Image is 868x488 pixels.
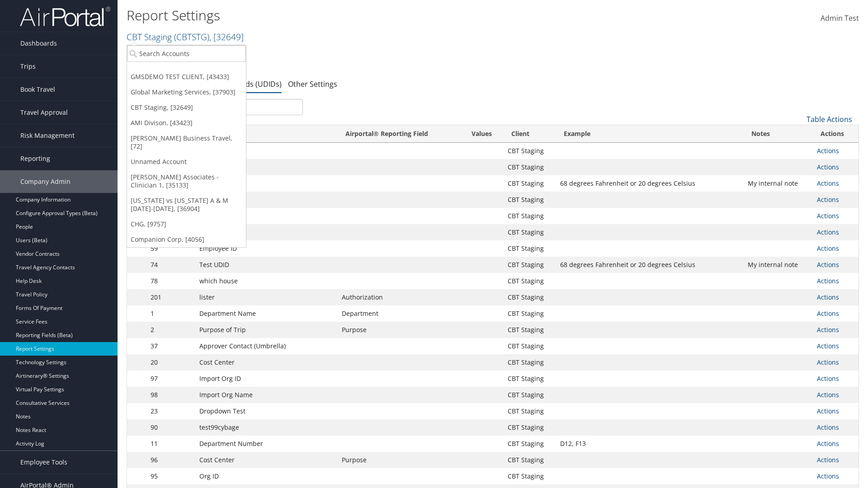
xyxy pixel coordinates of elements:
a: Companion Corp, [4056] [127,232,246,247]
td: My internal note [743,257,812,273]
td: D12, F13 [556,436,743,452]
td: CBT Staging [503,159,556,175]
th: Airportal&reg; Reporting Field [337,125,460,143]
td: CBT Staging [503,143,556,159]
td: 23 [146,403,195,419]
td: CBT Staging [503,338,556,354]
td: 90 [146,419,195,436]
td: CBT Staging [503,240,556,257]
a: CBT Staging, [32649] [127,100,246,115]
a: Actions [817,277,839,285]
span: , [ 32649 ] [209,31,244,43]
td: CBT Staging [503,354,556,371]
td: 98 [146,387,195,403]
td: Cost Center [195,452,337,468]
td: CBT Staging [503,436,556,452]
a: Actions [817,342,839,350]
td: CBT Staging [503,452,556,468]
th: Example [556,125,743,143]
td: Approver Contact (Umbrella) [195,338,337,354]
a: [US_STATE] vs [US_STATE] A & M [DATE]-[DATE], [36904] [127,193,246,216]
span: Risk Management [20,124,75,147]
a: Actions [817,244,839,253]
td: 68 degrees Fahrenheit or 20 degrees Celsius [556,257,743,273]
td: CBT Staging [503,289,556,305]
td: Test UDID [195,257,337,273]
td: CBT Staging [503,468,556,484]
input: Search Accounts [127,45,246,62]
img: airportal-logo.png [20,6,110,27]
td: Lister [195,159,337,175]
td: 68 degrees Fahrenheit or 20 degrees Celsius [556,175,743,192]
td: CBT Staging [503,387,556,403]
td: lister [195,289,337,305]
span: Book Travel [20,78,55,101]
td: 97 [146,371,195,387]
td: CBT Staging [503,322,556,338]
a: Actions [817,260,839,269]
td: 11 [146,436,195,452]
a: Actions [817,146,839,155]
span: Employee Tools [20,451,67,474]
span: Dashboards [20,32,57,55]
td: Authorization [337,289,460,305]
a: AMI Divison, [43423] [127,115,246,131]
a: Actions [817,358,839,366]
td: Department Number [195,436,337,452]
span: Travel Approval [20,101,68,124]
td: 2 [146,322,195,338]
a: [PERSON_NAME] Associates - Clinician 1, [35133] [127,169,246,193]
td: 37 [146,338,195,354]
a: Actions [817,423,839,432]
td: CBT Staging [503,419,556,436]
td: VIP [195,208,337,224]
a: CHG, [9757] [127,216,246,232]
td: Employee ID [195,240,337,257]
td: Purpose [337,452,460,468]
a: GMSDEMO TEST CLIENT, [43433] [127,69,246,84]
td: CBT Staging [503,273,556,289]
a: Other Settings [288,79,337,89]
td: Import Org Name [195,387,337,403]
td: Org ID [195,468,337,484]
a: Actions [817,390,839,399]
a: Actions [817,228,839,236]
h1: Report Settings [127,6,615,25]
span: Company Admin [20,170,71,193]
a: CBT Staging [127,31,244,43]
td: QAM [195,143,337,159]
td: Job Title [195,192,337,208]
td: 95 [146,468,195,484]
td: 78 [146,273,195,289]
th: Values [460,125,503,143]
td: CBT Staging [503,175,556,192]
a: Actions [817,211,839,220]
td: CBT Staging [503,224,556,240]
td: 201 [146,289,195,305]
td: 1 [146,305,195,322]
span: Trips [20,55,36,78]
a: Actions [817,374,839,383]
a: Table Actions [807,114,852,124]
td: Cost Center [195,354,337,371]
a: Actions [817,163,839,171]
td: 96 [146,452,195,468]
a: Actions [817,195,839,204]
a: Admin Test [821,5,859,33]
th: Client [503,125,556,143]
th: Actions [812,125,859,143]
td: Import Org ID [195,371,337,387]
a: Actions [817,439,839,448]
td: Purpose of Trip [195,322,337,338]
a: Actions [817,472,839,480]
td: Purpose [337,322,460,338]
td: Department Name [195,305,337,322]
td: free [195,175,337,192]
span: Reporting [20,147,50,170]
a: Actions [817,309,839,318]
td: CBT Staging [503,192,556,208]
a: [PERSON_NAME] Business Travel, [72] [127,131,246,154]
td: CBT Staging [503,305,556,322]
a: Actions [817,293,839,301]
td: which house [195,273,337,289]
